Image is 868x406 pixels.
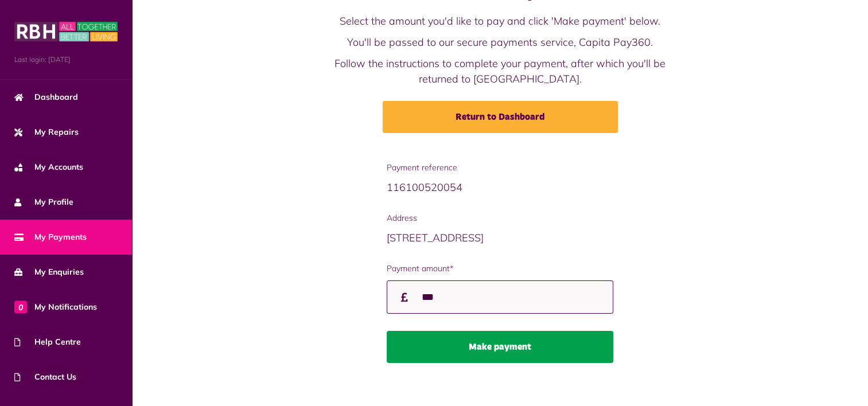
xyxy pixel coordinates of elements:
[14,161,83,173] span: My Accounts
[14,126,79,138] span: My Repairs
[387,212,613,224] span: Address
[387,331,613,363] button: Make payment
[14,300,27,313] span: 0
[14,54,118,65] span: Last login: [DATE]
[383,101,618,133] a: Return to Dashboard
[328,34,673,50] p: You'll be passed to our secure payments service, Capita Pay360.
[14,266,84,278] span: My Enquiries
[387,231,484,244] span: [STREET_ADDRESS]
[14,196,73,208] span: My Profile
[14,91,78,103] span: Dashboard
[387,162,613,174] span: Payment reference
[387,181,462,194] span: 116100520054
[14,20,118,43] img: MyRBH
[328,56,673,87] p: Follow the instructions to complete your payment, after which you'll be returned to [GEOGRAPHIC_D...
[14,336,81,348] span: Help Centre
[14,301,97,313] span: My Notifications
[14,371,76,383] span: Contact Us
[387,263,613,275] label: Payment amount*
[328,13,673,29] p: Select the amount you'd like to pay and click 'Make payment' below.
[14,231,87,243] span: My Payments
